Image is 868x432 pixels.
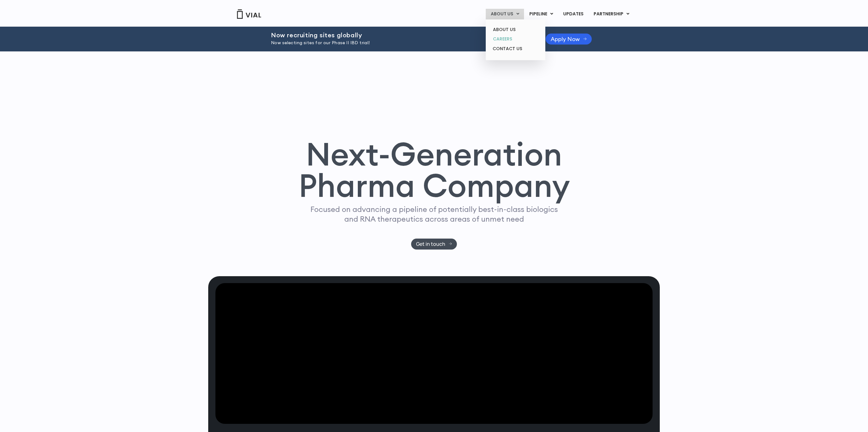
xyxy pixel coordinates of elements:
[488,25,543,34] a: ABOUT US
[416,242,445,246] span: Get in touch
[546,34,592,45] a: Apply Now
[488,44,543,54] a: CONTACT US
[551,37,580,41] span: Apply Now
[236,9,262,19] img: Vial Logo
[298,138,570,202] h1: Next-Generation Pharma Company
[411,239,457,250] a: Get in touch
[308,204,560,224] p: Focused on advancing a pipeline of potentially best-in-class biologics and RNA therapeutics acros...
[589,9,634,19] a: PARTNERSHIPMenu Toggle
[271,40,530,46] p: Now selecting sites for our Phase II IBD trial!
[558,9,588,19] a: UPDATES
[486,9,524,19] a: ABOUT USMenu Toggle
[271,32,530,39] h2: Now recruiting sites globally
[488,34,543,44] a: CAREERS
[524,9,558,19] a: PIPELINEMenu Toggle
